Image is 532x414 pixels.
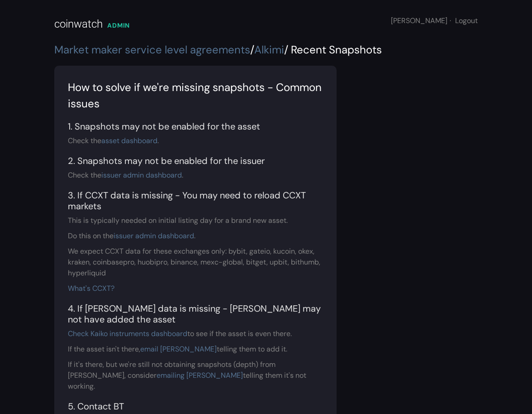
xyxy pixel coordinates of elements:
[68,246,323,279] div: We expect CCXT data for these exchanges only: bybit, gateio, kucoin, okex, kraken, coinbasepro, h...
[68,135,323,146] div: Check the .
[54,43,250,57] a: Market maker service level agreements
[68,170,323,181] div: Check the .
[68,79,323,112] div: How to solve if we're missing snapshots - Common issues
[140,344,217,354] a: email [PERSON_NAME]
[68,215,323,226] div: This is typically needed on initial listing day for a brand new asset.
[450,16,451,25] span: ·
[68,121,323,132] h5: 1. Snapshots may not be enabled for the asset
[68,231,323,241] div: Do this on the .
[101,170,182,180] a: issuer admin dashboard
[68,190,323,212] h5: 3. If CCXT data is missing - You may need to reload CCXT markets
[114,231,194,241] a: issuer admin dashboard
[54,16,103,32] div: coinwatch
[101,136,157,145] a: asset dashboard
[157,371,243,380] a: emailing [PERSON_NAME]
[68,359,323,392] div: If it's there, but we're still not obtaining snapshots (depth) from [PERSON_NAME], consider telli...
[68,303,323,325] h5: 4. If [PERSON_NAME] data is missing - [PERSON_NAME] may not have added the asset
[68,344,323,355] div: If the asset isn't there, telling them to add it.
[54,42,478,58] div: / / Recent Snapshots
[107,21,130,30] div: ADMIN
[68,329,187,338] a: Check Kaiko instruments dashboard
[391,15,478,26] div: [PERSON_NAME]
[68,328,323,339] div: to see if the asset is even there.
[68,155,323,166] h5: 2. Snapshots may not be enabled for the issuer
[254,43,284,57] a: Alkimi
[455,16,478,25] a: Logout
[68,284,114,293] a: What's CCXT?
[68,401,323,412] h5: 5. Contact BT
